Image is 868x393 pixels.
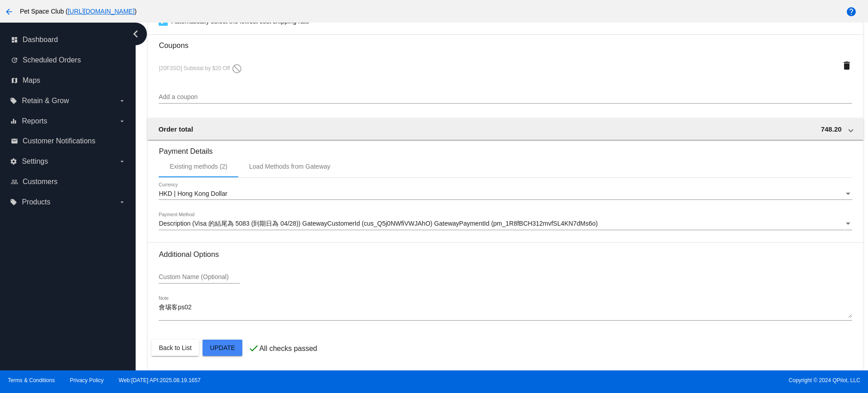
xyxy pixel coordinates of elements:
[23,56,81,64] span: Scheduled Orders
[10,118,17,125] i: equalizer
[249,163,330,170] div: Load Methods from Gateway
[248,343,259,354] mat-icon: check
[159,94,852,101] input: Add a coupon
[118,97,126,104] i: arrow_drop_down
[128,27,143,41] i: chevron_left
[203,340,242,356] button: Update
[259,345,317,353] p: All checks passed
[821,125,842,133] span: 748.20
[22,198,50,206] span: Products
[22,157,48,166] span: Settings
[70,377,104,384] a: Privacy Policy
[118,118,126,125] i: arrow_drop_down
[22,97,69,105] span: Retain & Grow
[846,6,857,17] mat-icon: help
[442,377,860,384] span: Copyright © 2024 QPilot, LLC
[159,140,852,156] h3: Payment Details
[159,34,852,50] h3: Coupons
[11,77,18,84] i: map
[119,377,201,384] a: Web:[DATE] API:2025.08.19.1657
[147,118,863,140] mat-expansion-panel-header: Order total 748.20
[159,344,191,351] span: Back to List
[23,76,40,85] span: Maps
[4,6,14,17] mat-icon: arrow_back
[23,36,58,44] span: Dashboard
[159,274,240,281] input: Custom Name (Optional)
[841,60,852,71] mat-icon: delete
[23,137,95,145] span: Customer Notifications
[10,199,17,206] i: local_offer
[11,53,126,67] a: update Scheduled Orders
[231,63,242,74] mat-icon: do_not_disturb
[11,134,126,148] a: email Customer Notifications
[68,8,135,15] a: [URL][DOMAIN_NAME]
[20,8,137,15] span: Pet Space Club ( )
[159,220,852,227] mat-select: Payment Method
[159,190,227,197] span: HKD | Hong Kong Dollar
[210,344,235,351] span: Update
[151,340,198,356] button: Back to List
[118,158,126,165] i: arrow_drop_down
[159,190,852,198] mat-select: Currency
[11,178,18,185] i: people_outline
[159,65,242,71] span: [20F3SO] Subtotal by $20 Off
[10,158,17,165] i: settings
[159,220,598,227] span: Description (Visa 的結尾為 5083 (到期日為 04/28)) GatewayCustomerId (cus_Q5j0NWfiVWJAhO) GatewayPaymentId...
[11,57,18,64] i: update
[170,163,227,170] div: Existing methods (2)
[11,175,126,189] a: people_outline Customers
[158,125,193,133] span: Order total
[23,178,57,186] span: Customers
[8,377,55,384] a: Terms & Conditions
[11,36,18,43] i: dashboard
[118,199,126,206] i: arrow_drop_down
[159,250,852,259] h3: Additional Options
[11,33,126,47] a: dashboard Dashboard
[11,137,18,145] i: email
[11,73,126,88] a: map Maps
[22,117,47,125] span: Reports
[10,97,17,104] i: local_offer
